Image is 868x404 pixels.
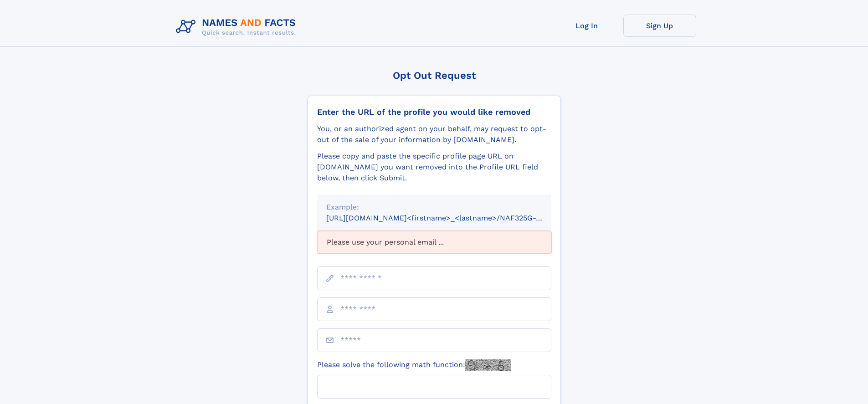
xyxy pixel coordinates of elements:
small: [URL][DOMAIN_NAME]<firstname>_<lastname>/NAF325G-xxxxxxxx [326,214,569,222]
div: Example: [326,202,542,213]
img: Logo Names and Facts [172,15,303,39]
a: Log In [550,15,623,37]
div: You, or an authorized agent on your behalf, may request to opt-out of the sale of your informatio... [317,123,551,145]
label: Please solve the following math function: [317,359,511,371]
a: Sign Up [623,15,696,37]
div: Enter the URL of the profile you would like removed [317,107,551,117]
div: Please use your personal email ... [317,231,551,254]
div: Opt Out Request [308,70,561,81]
div: Please copy and paste the specific profile page URL on [DOMAIN_NAME] you want removed into the Pr... [317,151,551,184]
